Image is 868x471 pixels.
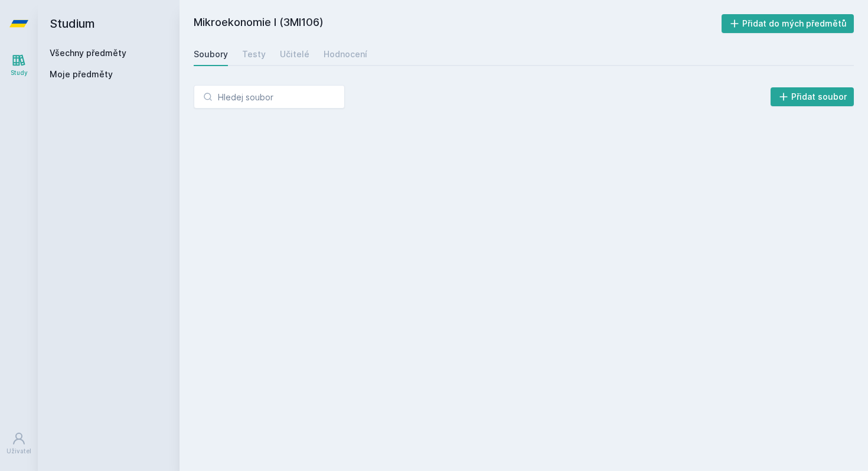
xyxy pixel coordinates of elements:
button: Přidat soubor [771,87,854,106]
span: Moje předměty [50,68,113,80]
a: Uživatel [2,426,35,462]
div: Study [11,68,28,77]
a: Soubory [194,42,228,66]
div: Učitelé [280,48,309,60]
div: Uživatel [6,447,31,456]
div: Hodnocení [324,48,367,60]
a: Všechny předměty [50,48,126,58]
a: Hodnocení [324,42,367,66]
h2: Mikroekonomie I (3MI106) [194,14,722,33]
button: Přidat do mých předmětů [722,14,854,33]
div: Testy [242,48,266,60]
a: Testy [242,42,266,66]
input: Hledej soubor [194,85,345,109]
div: Soubory [194,48,228,60]
a: Učitelé [280,42,309,66]
a: Study [2,47,35,83]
